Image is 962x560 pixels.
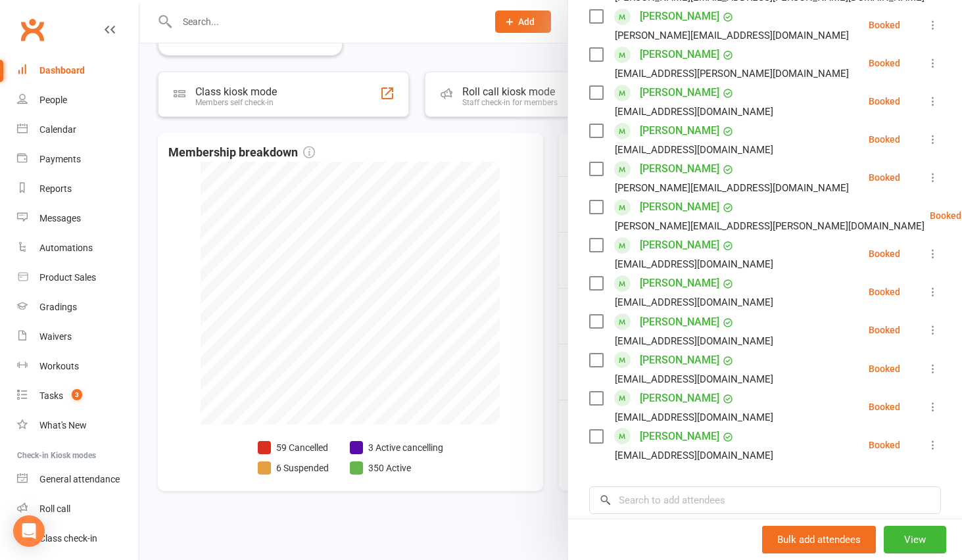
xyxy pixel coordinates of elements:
button: View [884,526,946,553]
div: Roll call [39,503,70,514]
div: Booked [869,364,900,373]
a: [PERSON_NAME] [640,120,719,141]
a: Dashboard [17,56,139,85]
div: Booked [869,20,900,30]
a: [PERSON_NAME] [640,426,719,447]
div: [EMAIL_ADDRESS][PERSON_NAME][DOMAIN_NAME] [615,65,849,82]
a: Tasks 3 [17,381,139,411]
div: Dashboard [39,65,85,76]
input: Search to add attendees [589,486,941,514]
div: Booked [869,97,900,106]
div: Open Intercom Messenger [13,515,45,547]
div: Waivers [39,331,72,342]
div: Product Sales [39,272,96,283]
div: Tasks [39,390,63,401]
div: Calendar [39,124,76,135]
div: Class check-in [39,533,97,544]
a: [PERSON_NAME] [640,350,719,371]
a: Clubworx [16,13,49,46]
div: [EMAIL_ADDRESS][DOMAIN_NAME] [615,371,773,388]
a: Calendar [17,115,139,145]
a: Workouts [17,352,139,381]
a: Waivers [17,322,139,352]
div: Booked [869,287,900,296]
a: General attendance kiosk mode [17,465,139,494]
div: Booked [869,440,900,450]
div: [PERSON_NAME][EMAIL_ADDRESS][DOMAIN_NAME] [615,179,849,197]
span: 3 [72,389,82,400]
div: What's New [39,420,87,431]
div: Booked [930,211,961,220]
a: Reports [17,174,139,204]
div: Booked [869,173,900,182]
a: [PERSON_NAME] [640,158,719,179]
div: [EMAIL_ADDRESS][DOMAIN_NAME] [615,294,773,311]
a: Roll call [17,494,139,524]
div: [EMAIL_ADDRESS][DOMAIN_NAME] [615,447,773,464]
div: [EMAIL_ADDRESS][DOMAIN_NAME] [615,141,773,158]
div: Booked [869,135,900,144]
div: Booked [869,325,900,335]
a: [PERSON_NAME] [640,273,719,294]
a: Payments [17,145,139,174]
div: [PERSON_NAME][EMAIL_ADDRESS][PERSON_NAME][DOMAIN_NAME] [615,218,925,235]
button: Bulk add attendees [762,526,876,553]
div: [PERSON_NAME][EMAIL_ADDRESS][DOMAIN_NAME] [615,27,849,44]
a: Messages [17,204,139,233]
a: People [17,85,139,115]
div: General attendance [39,474,120,484]
a: [PERSON_NAME] [640,197,719,218]
div: [EMAIL_ADDRESS][DOMAIN_NAME] [615,333,773,350]
div: Automations [39,243,93,253]
a: Automations [17,233,139,263]
a: [PERSON_NAME] [640,235,719,256]
div: Messages [39,213,81,223]
div: [EMAIL_ADDRESS][DOMAIN_NAME] [615,409,773,426]
a: Gradings [17,292,139,322]
a: [PERSON_NAME] [640,312,719,333]
a: Class kiosk mode [17,524,139,553]
a: [PERSON_NAME] [640,82,719,103]
div: Reports [39,183,72,194]
a: [PERSON_NAME] [640,388,719,409]
div: Workouts [39,361,79,371]
a: [PERSON_NAME] [640,6,719,27]
div: [EMAIL_ADDRESS][DOMAIN_NAME] [615,103,773,120]
div: Payments [39,154,81,164]
div: Booked [869,402,900,411]
a: Product Sales [17,263,139,292]
div: People [39,95,67,105]
div: Booked [869,249,900,258]
a: What's New [17,411,139,440]
a: [PERSON_NAME] [640,44,719,65]
div: Booked [869,58,900,68]
div: Gradings [39,302,77,312]
div: [EMAIL_ADDRESS][DOMAIN_NAME] [615,256,773,273]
